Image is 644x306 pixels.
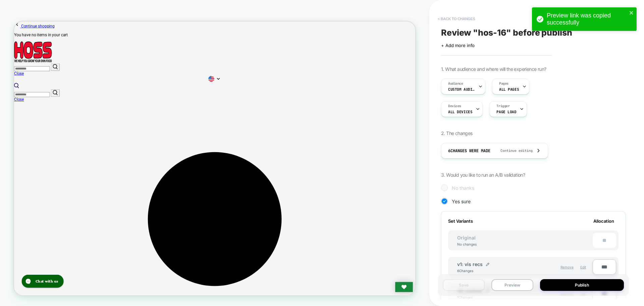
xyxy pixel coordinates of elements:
span: Yes sure [452,199,471,204]
span: Trigger [496,104,509,108]
span: ALL DEVICES [448,110,472,114]
button: Save [443,279,485,291]
span: + Add more info [441,43,475,48]
span: 6 Changes were made [448,148,490,154]
span: Devices [448,104,461,108]
button: Preview [491,279,533,291]
span: Continue editing [494,148,533,153]
span: ALL PAGES [499,87,519,92]
h2: Chat with us [22,8,52,14]
span: Set Variants [448,218,473,224]
span: Allocation [593,218,614,224]
span: Original [450,235,482,241]
img: edit [486,263,489,266]
span: 2. The changes [441,130,473,136]
span: Page Load [496,110,516,114]
button: Submit [49,90,61,100]
button: Gorgias live chat [3,2,59,20]
span: Custom Audience [448,87,475,92]
div: No changes [450,242,483,246]
span: Review " hos-16 " before publish [441,28,572,38]
span: Audience [448,81,463,86]
span: Continue shopping [9,3,54,9]
span: Remove [560,265,574,269]
span: 3. Would you like to run an A/B validation? [441,172,525,178]
button: Publish [540,279,624,291]
div: 6 Changes [457,269,477,273]
span: No thanks [452,185,474,191]
div: Preview link was copied successfully [547,12,627,26]
span: Pages [499,81,508,86]
span: Edit [580,265,586,269]
button: Submit [49,56,61,66]
button: close [629,10,634,16]
span: 1. What audience and where will the experience run? [441,66,546,72]
button: < Back to changes [434,13,479,24]
span: v1: vis recs [457,261,483,267]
